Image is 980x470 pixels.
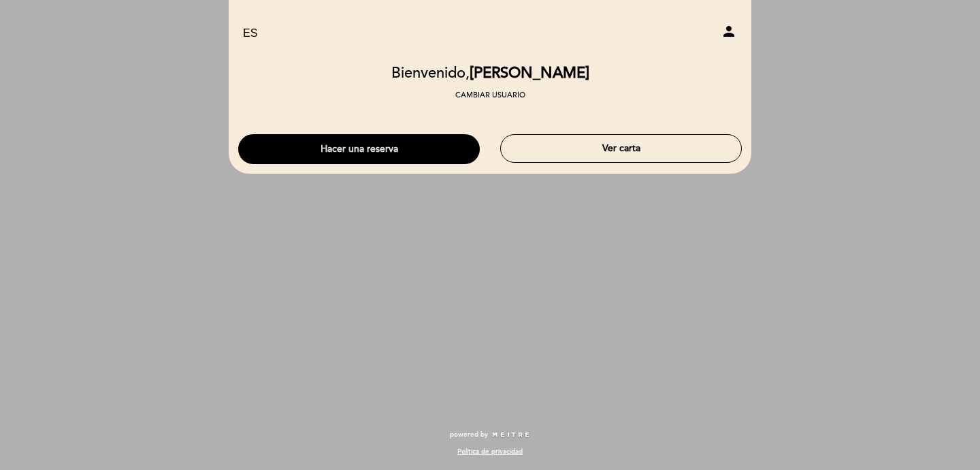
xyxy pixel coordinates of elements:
h2: Bienvenido, [391,65,589,82]
a: Política de privacidad [457,447,523,456]
span: powered by [450,430,488,439]
span: [PERSON_NAME] [470,64,589,82]
img: MEITRE [491,432,530,439]
button: Ver carta [500,134,742,163]
button: Hacer una reserva [238,134,480,164]
button: person [721,23,737,44]
i: person [721,23,737,40]
a: powered by [450,430,530,439]
a: [PERSON_NAME] [405,15,575,52]
button: Cambiar usuario [451,89,529,101]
